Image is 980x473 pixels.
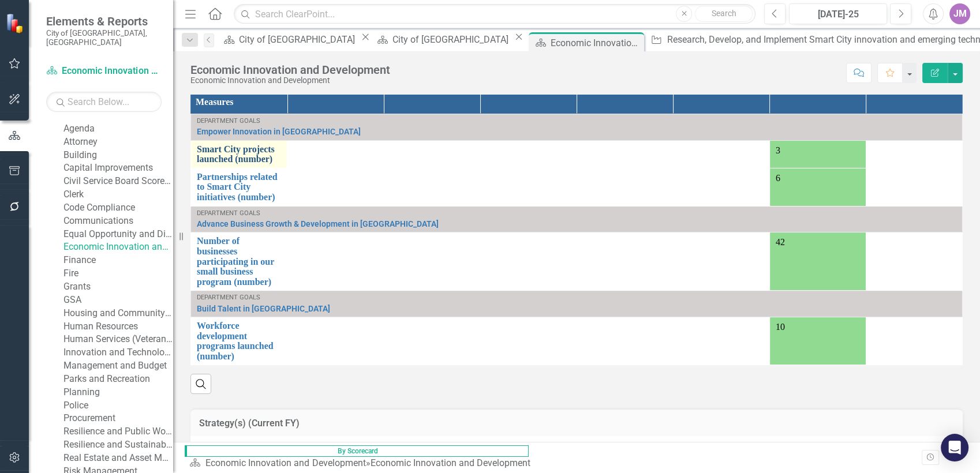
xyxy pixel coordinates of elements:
[789,3,887,24] button: [DATE]-25
[197,210,956,217] div: Department Goals
[63,254,173,267] a: Finance
[63,452,173,465] a: Real Estate and Asset Management
[185,445,529,457] span: By Scorecard
[373,32,511,47] a: City of [GEOGRAPHIC_DATA]
[239,32,358,47] div: City of [GEOGRAPHIC_DATA]
[866,140,962,168] td: Double-Click to Edit
[63,215,173,228] a: Communications
[866,168,962,206] td: Double-Click to Edit
[189,457,534,470] div: »
[63,122,173,136] a: Agenda
[866,232,962,291] td: Double-Click to Edit
[234,4,755,24] input: Search ClearPoint...
[197,118,956,125] div: Department Goals
[866,317,962,365] td: Double-Click to Edit
[191,232,287,291] td: Double-Click to Edit Right Click for Context Menu
[776,145,780,155] span: 3
[220,32,358,47] a: City of [GEOGRAPHIC_DATA]
[63,386,173,399] a: Planning
[63,399,173,412] a: Police
[191,140,287,168] td: Double-Click to Edit Right Click for Context Menu
[63,425,173,438] a: Resilience and Public Works
[370,457,530,468] div: Economic Innovation and Development
[63,320,173,333] a: Human Resources
[190,63,390,76] div: Economic Innovation and Development
[63,136,173,149] a: Attorney
[63,188,173,201] a: Clerk
[191,291,963,317] td: Double-Click to Edit Right Click for Context Menu
[63,412,173,425] a: Procurement
[63,228,173,241] a: Equal Opportunity and Diversity Programs
[197,220,956,228] a: Advance Business Growth & Development in [GEOGRAPHIC_DATA]
[63,162,173,175] a: Capital Improvements
[949,3,970,24] button: JM
[392,32,512,47] div: City of [GEOGRAPHIC_DATA]
[63,373,173,386] a: Parks and Recreation
[63,149,173,162] a: Building
[46,14,162,28] span: Elements & Reports
[46,28,162,47] small: City of [GEOGRAPHIC_DATA], [GEOGRAPHIC_DATA]
[197,144,281,164] a: Smart City projects launched (number)
[776,173,780,183] span: 6
[197,294,956,301] div: Department Goals
[776,237,785,247] span: 42
[205,457,365,468] a: Economic Innovation and Development
[191,206,963,232] td: Double-Click to Edit Right Click for Context Menu
[46,65,162,78] a: Economic Innovation and Development
[63,438,173,452] a: Resilience and Sustainability
[199,418,954,429] h3: Strategy(s) (Current FY)
[63,307,173,320] a: Housing and Community Development
[63,333,173,346] a: Human Services (Veterans and Homeless)
[793,7,883,21] div: [DATE]-25
[776,322,785,332] span: 10
[63,359,173,373] a: Management and Budget
[941,434,968,461] div: Open Intercom Messenger
[695,6,753,22] button: Search
[6,13,26,33] img: ClearPoint Strategy
[197,305,956,313] a: Build Talent in [GEOGRAPHIC_DATA]
[551,36,641,50] div: Economic Innovation and Development
[63,241,173,254] a: Economic Innovation and Development
[197,321,281,361] a: Workforce development programs launched (number)
[191,168,287,206] td: Double-Click to Edit Right Click for Context Menu
[197,172,281,202] a: Partnerships related to Smart City initiatives (number)
[197,127,956,136] a: Empower Innovation in [GEOGRAPHIC_DATA]
[63,201,173,215] a: Code Compliance
[63,280,173,294] a: Grants
[197,236,281,287] a: Number of businesses participating in our small business program (number)
[191,317,287,365] td: Double-Click to Edit Right Click for Context Menu
[190,76,390,85] div: Economic Innovation and Development
[46,92,162,112] input: Search Below...
[63,175,173,188] a: Civil Service Board Scorecard
[63,346,173,359] a: Innovation and Technology
[63,294,173,307] a: GSA
[191,114,963,140] td: Double-Click to Edit Right Click for Context Menu
[63,267,173,280] a: Fire
[712,9,736,18] span: Search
